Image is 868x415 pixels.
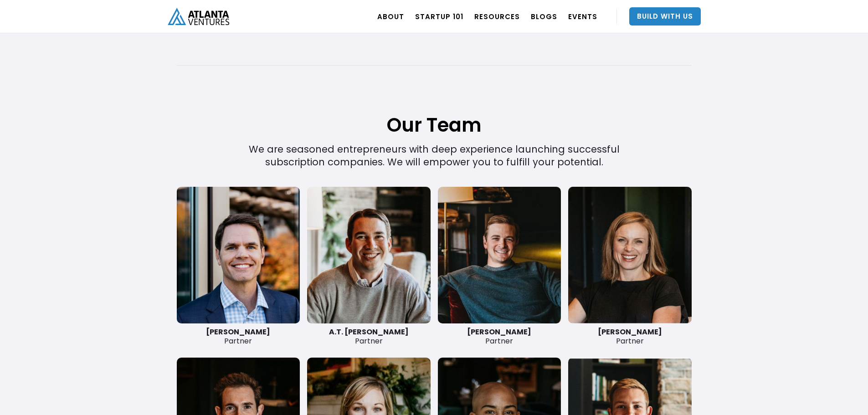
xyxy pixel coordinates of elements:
[307,328,431,346] div: Partner
[629,7,701,26] a: Build With Us
[531,4,557,29] a: BLOGS
[177,328,300,346] div: Partner
[474,4,520,29] a: RESOURCES
[377,4,404,29] a: ABOUT
[415,4,463,29] a: Startup 101
[467,327,531,337] strong: [PERSON_NAME]
[438,328,561,346] div: Partner
[206,327,270,337] strong: [PERSON_NAME]
[568,328,692,346] div: Partner
[329,327,409,337] strong: A.T. [PERSON_NAME]
[568,4,597,29] a: EVENTS
[177,67,692,138] h1: Our Team
[598,327,662,337] strong: [PERSON_NAME]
